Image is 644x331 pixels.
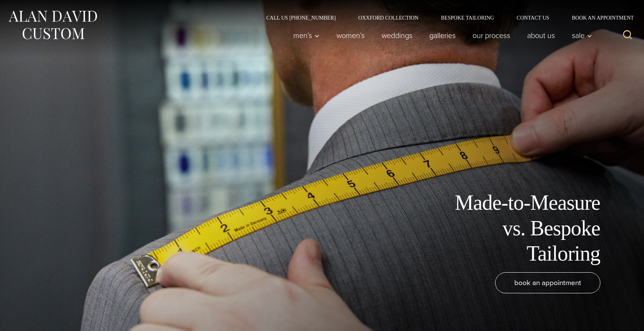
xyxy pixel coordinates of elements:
[618,26,636,44] button: View Search Form
[293,32,320,39] span: Men’s
[464,28,519,43] a: Our Process
[572,32,592,39] span: Sale
[328,28,373,43] a: Women’s
[255,15,636,20] nav: Secondary Navigation
[505,15,561,20] a: Contact Us
[255,15,347,20] a: Call Us [PHONE_NUMBER]
[285,28,596,43] nav: Primary Navigation
[8,8,98,42] img: Alan David Custom
[430,15,505,20] a: Bespoke Tailoring
[431,190,600,266] h1: Made-to-Measure vs. Bespoke Tailoring
[519,28,564,43] a: About Us
[421,28,464,43] a: Galleries
[373,28,421,43] a: weddings
[347,15,430,20] a: Oxxford Collection
[495,272,600,293] a: book an appointment
[561,15,636,20] a: Book an Appointment
[514,277,581,288] span: book an appointment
